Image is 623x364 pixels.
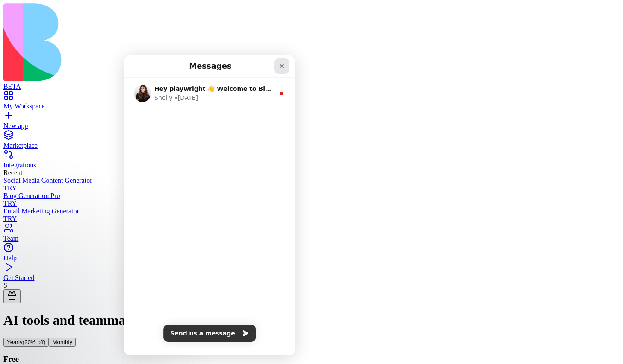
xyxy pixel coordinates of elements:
button: Send us a message [39,270,132,287]
span: Recent [3,169,22,176]
div: Integrations [3,161,620,169]
a: BETA [3,75,620,90]
a: Blog Generation ProTRY [3,192,620,207]
div: Shelly [30,38,48,47]
a: Get Started [3,266,620,282]
div: Email Marketing Generator [3,207,620,215]
h3: Free [3,355,620,364]
iframe: Intercom live chat [124,55,295,355]
a: Marketplace [3,134,620,149]
div: Social Media Content Generator [3,177,620,184]
span: Hey playwright 👋 Welcome to Blocks 🙌 Is there anything I can help with? [30,30,281,37]
div: Team [3,235,620,242]
a: My Workspace [3,95,620,110]
h1: AI tools and teammates that enhance your work [3,312,620,328]
span: S [3,282,7,289]
img: logo [3,3,347,81]
div: BETA [3,83,620,90]
div: Help [3,254,620,262]
a: Team [3,227,620,242]
a: Social Media Content GeneratorTRY [3,177,620,192]
div: TRY [3,184,620,192]
span: (20% off) [23,339,46,345]
div: Marketplace [3,142,620,149]
div: My Workspace [3,102,620,110]
div: TRY [3,215,620,223]
div: New app [3,122,620,130]
a: Help [3,247,620,262]
div: Get Started [3,274,620,282]
a: New app [3,114,620,130]
div: TRY [3,200,620,207]
div: • [DATE] [50,38,74,47]
button: Monthly [49,338,76,347]
button: Yearly [3,338,49,347]
a: Email Marketing GeneratorTRY [3,207,620,223]
div: Blog Generation Pro [3,192,620,200]
a: Integrations [3,154,620,169]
